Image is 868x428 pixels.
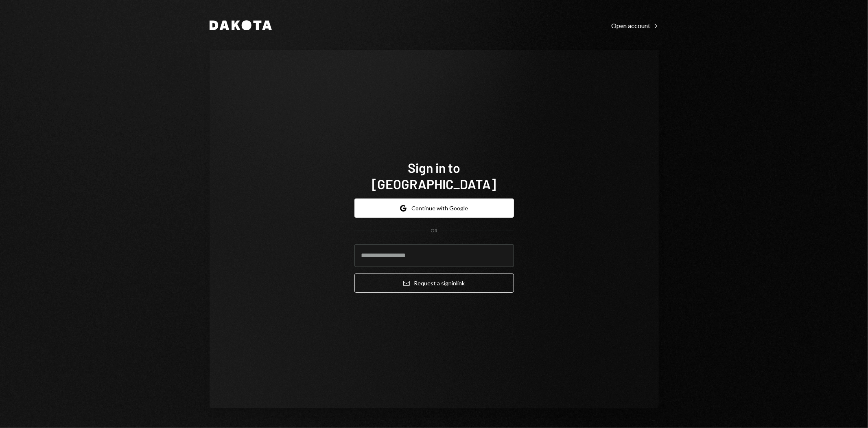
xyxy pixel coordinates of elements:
button: Request a signinlink [354,274,514,293]
h1: Sign in to [GEOGRAPHIC_DATA] [354,159,514,192]
a: Open account [612,21,659,30]
div: OR [431,227,437,234]
button: Continue with Google [354,199,514,218]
